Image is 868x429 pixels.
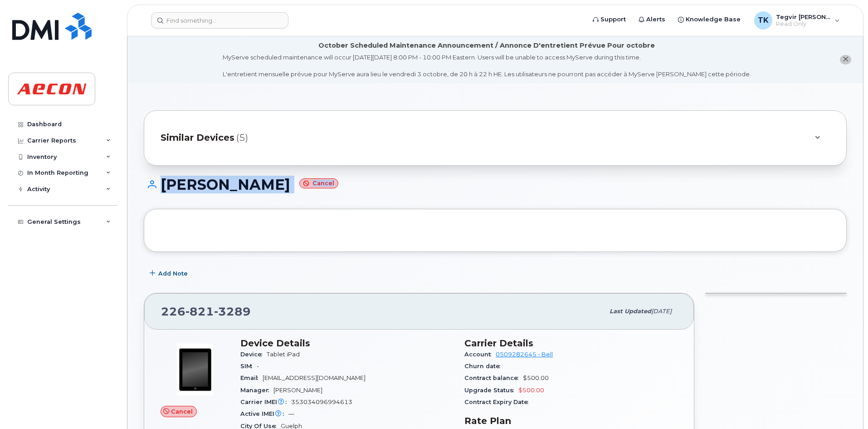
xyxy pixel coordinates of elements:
[257,363,259,370] span: -
[610,308,651,315] span: Last updated
[464,351,496,358] span: Account
[240,363,257,370] span: SIM
[267,351,300,358] span: Tablet iPad
[168,342,222,397] img: image20231002-3703462-fz3vdb.jpeg
[240,375,263,381] span: Email
[464,399,533,405] span: Contract Expiry Date
[464,415,678,426] h3: Rate Plan
[464,375,523,381] span: Contract balance
[523,375,549,381] span: $500.00
[273,387,322,394] span: [PERSON_NAME]
[240,351,267,358] span: Device
[464,338,678,349] h3: Carrier Details
[496,351,553,358] a: 0509282645 - Bell
[263,375,366,381] span: [EMAIL_ADDRESS][DOMAIN_NAME]
[161,131,234,144] span: Similar Devices
[144,266,195,282] button: Add Note
[651,308,672,315] span: [DATE]
[840,55,851,64] button: close notification
[291,399,352,405] span: 353034096994613
[240,387,273,394] span: Manager
[240,410,288,417] span: Active IMEI
[171,407,193,416] span: Cancel
[288,410,294,417] span: —
[144,177,847,192] h1: [PERSON_NAME]
[223,53,751,79] div: MyServe scheduled maintenance will occur [DATE][DATE] 8:00 PM - 10:00 PM Eastern. Users will be u...
[185,305,214,318] span: 821
[518,387,544,394] span: $500.00
[214,305,251,318] span: 3289
[318,41,655,50] div: October Scheduled Maintenance Announcement / Annonce D'entretient Prévue Pour octobre
[240,399,291,405] span: Carrier IMEI
[464,387,518,394] span: Upgrade Status
[236,131,248,144] span: (5)
[299,178,338,189] small: Cancel
[158,269,188,278] span: Add Note
[161,305,251,318] span: 226
[464,363,505,370] span: Churn date
[240,338,454,349] h3: Device Details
